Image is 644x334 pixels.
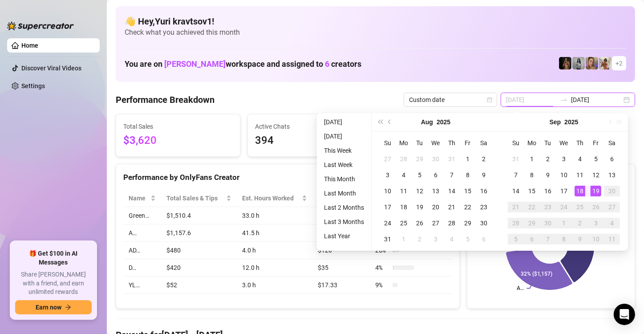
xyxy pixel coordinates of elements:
div: 17 [382,202,393,212]
td: 2025-08-22 [460,199,476,215]
div: 11 [575,170,585,180]
button: Choose a year [437,113,450,131]
span: Total Sales & Tips [166,193,224,203]
div: 9 [478,170,489,180]
div: 4 [607,218,617,228]
td: 2025-10-11 [604,231,620,247]
img: logo-BBDzfeDw.svg [7,21,74,30]
div: 28 [398,154,409,164]
td: 2025-08-12 [412,183,428,199]
div: 1 [398,234,409,244]
img: Green [599,57,612,69]
td: A… [123,224,161,242]
img: D [559,57,571,69]
button: Earn nowarrow-right [15,300,92,314]
td: $1,510.4 [161,207,236,224]
span: $3,620 [123,132,233,149]
td: 2025-09-14 [508,183,524,199]
div: 11 [398,186,409,196]
td: 2025-09-07 [508,167,524,183]
td: YL… [123,277,161,294]
td: 2025-08-05 [412,167,428,183]
td: 2025-08-08 [460,167,476,183]
div: 5 [510,234,521,244]
div: 19 [414,202,425,212]
div: 2 [414,234,425,244]
td: 2025-09-10 [556,167,572,183]
td: 2025-08-07 [444,167,460,183]
td: 2025-09-26 [588,199,604,215]
a: Discover Viral Videos [21,65,81,72]
span: Earn now [36,304,61,311]
li: Last 2 Months [320,202,368,213]
div: 3 [382,170,393,180]
td: 2025-08-31 [508,151,524,167]
td: 4.0 h [237,242,312,259]
td: 2025-07-28 [396,151,412,167]
div: 1 [559,218,569,228]
div: 27 [607,202,617,212]
td: Green… [123,207,161,224]
div: 29 [414,154,425,164]
td: $45.77 [312,207,370,224]
td: 2025-08-14 [444,183,460,199]
th: Fr [460,135,476,151]
td: 2025-09-03 [428,231,444,247]
td: 2025-08-29 [460,215,476,231]
td: 2025-09-23 [540,199,556,215]
div: 12 [414,186,425,196]
td: AD… [123,242,161,259]
div: 29 [462,218,473,228]
li: This Month [320,174,368,184]
td: 2025-08-25 [396,215,412,231]
td: 12.0 h [237,259,312,277]
div: 5 [414,170,425,180]
td: $1,157.6 [161,224,236,242]
td: 2025-08-24 [380,215,396,231]
th: Sa [476,135,492,151]
div: 15 [527,186,537,196]
div: 2 [575,218,585,228]
div: Performance by OnlyFans Creator [123,171,452,183]
td: $480 [161,242,236,259]
th: Tu [412,135,428,151]
h4: 👋 Hey, Yuri kravtsov1 ! [125,15,626,28]
td: 3.0 h [237,277,312,294]
span: 4 % [375,263,389,273]
div: 23 [478,202,489,212]
div: Open Intercom Messenger [614,304,635,325]
img: A [572,57,585,69]
td: 2025-09-02 [540,151,556,167]
div: 11 [607,234,617,244]
td: 2025-08-10 [380,183,396,199]
span: swap-right [560,96,567,103]
th: We [428,135,444,151]
td: 2025-09-12 [588,167,604,183]
th: Name [123,190,161,207]
div: 21 [510,202,521,212]
h1: You are on workspace and assigned to creators [125,59,361,69]
div: 13 [607,170,617,180]
td: 2025-09-01 [524,151,540,167]
div: 10 [382,186,393,196]
span: 9 % [375,280,389,290]
div: 22 [527,202,537,212]
td: 41.5 h [237,224,312,242]
div: 3 [430,234,441,244]
div: 5 [462,234,473,244]
div: 28 [446,218,457,228]
td: 2025-09-20 [604,183,620,199]
th: Su [380,135,396,151]
span: Check what you achieved this month [125,28,626,37]
img: Cherry [586,57,598,69]
th: Tu [540,135,556,151]
li: Last 3 Months [320,216,368,227]
button: Choose a month [550,113,561,131]
span: Active Chats [255,122,365,131]
td: 2025-08-21 [444,199,460,215]
td: 2025-08-04 [396,167,412,183]
div: Est. Hours Worked [242,193,300,203]
td: 2025-09-05 [588,151,604,167]
li: This Week [320,145,368,156]
td: $27.89 [312,224,370,242]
